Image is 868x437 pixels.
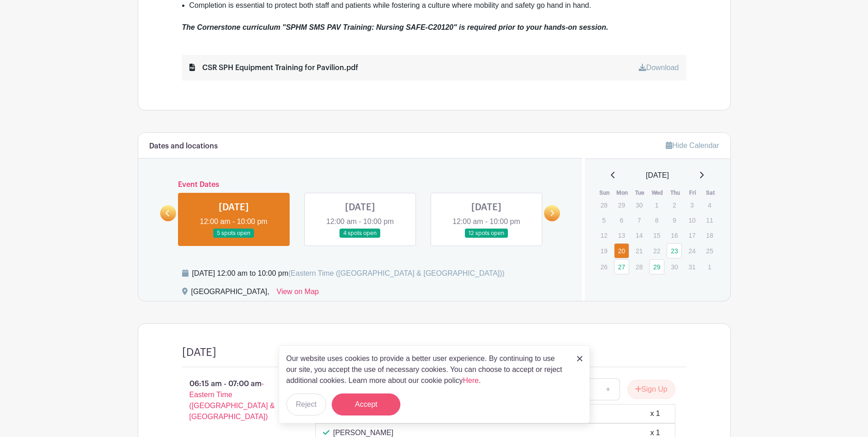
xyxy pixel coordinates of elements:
[702,260,717,274] p: 1
[596,213,611,227] p: 5
[596,244,611,258] p: 19
[176,180,545,189] h6: Event Dates
[167,375,301,426] p: 06:15 am - 07:00 am
[597,378,620,400] a: +
[666,142,719,149] a: Hide Calendar
[631,244,647,258] p: 21
[286,393,326,415] button: Reject
[614,228,629,242] p: 13
[649,259,664,274] a: 29
[189,62,358,73] div: CSR SPH Equipment Training for Pavilion.pdf
[667,228,682,242] p: 16
[192,268,505,279] div: [DATE] 12:00 am to 10:00 pm
[667,243,682,258] a: 23
[702,228,717,242] p: 18
[685,244,700,258] p: 24
[685,198,700,212] p: 3
[685,213,700,227] p: 10
[684,188,702,197] th: Fri
[631,260,647,274] p: 28
[702,198,717,212] p: 4
[191,286,270,301] div: [GEOGRAPHIC_DATA],
[614,188,631,197] th: Mon
[149,142,218,151] h6: Dates and locations
[614,243,629,258] a: 20
[702,244,717,258] p: 25
[631,198,647,212] p: 30
[685,228,700,242] p: 17
[702,213,717,227] p: 11
[701,188,719,197] th: Sat
[596,188,614,197] th: Sun
[596,198,611,212] p: 28
[666,188,684,197] th: Thu
[649,228,664,242] p: 15
[631,213,647,227] p: 7
[332,393,400,415] button: Accept
[189,380,275,421] span: - Eastern Time ([GEOGRAPHIC_DATA] & [GEOGRAPHIC_DATA])
[614,259,629,274] a: 27
[649,198,664,212] p: 1
[614,198,629,212] p: 29
[182,23,609,31] em: The Cornerstone curriculum "SPHM SMS PAV Training: Nursing SAFE-C20120" is required prior to your...
[627,380,675,399] button: Sign Up
[631,228,647,242] p: 14
[650,408,660,419] div: x 1
[596,260,611,274] p: 26
[277,286,319,301] a: View on Map
[639,64,679,71] a: Download
[182,346,216,359] h4: [DATE]
[288,269,505,277] span: (Eastern Time ([GEOGRAPHIC_DATA] & [GEOGRAPHIC_DATA]))
[463,377,479,384] a: Here
[649,244,664,258] p: 22
[667,198,682,212] p: 2
[649,188,667,197] th: Wed
[286,353,567,386] p: Our website uses cookies to provide a better user experience. By continuing to use our site, you ...
[667,213,682,227] p: 9
[649,213,664,227] p: 8
[685,260,700,274] p: 31
[631,188,649,197] th: Tue
[596,228,611,242] p: 12
[614,213,629,227] p: 6
[646,170,669,181] span: [DATE]
[577,356,582,361] img: close_button-5f87c8562297e5c2d7936805f587ecaba9071eb48480494691a3f1689db116b3.svg
[667,260,682,274] p: 30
